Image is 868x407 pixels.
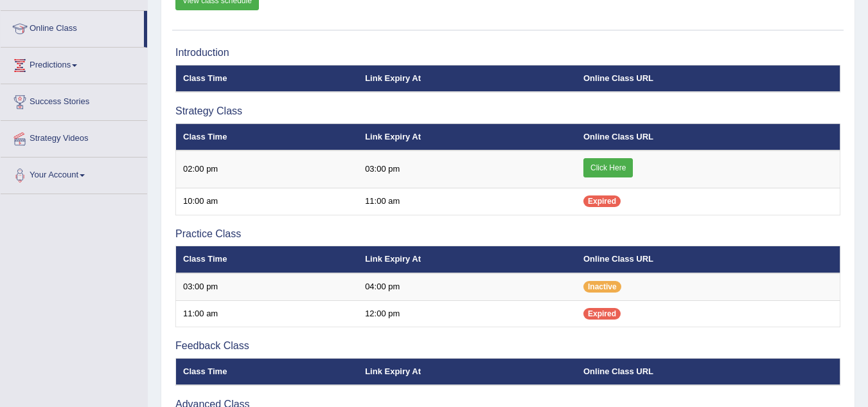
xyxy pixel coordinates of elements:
span: Inactive [583,281,621,293]
td: 04:00 pm [358,273,576,300]
th: Link Expiry At [358,358,576,385]
td: 03:00 pm [358,150,576,188]
th: Class Time [176,65,359,92]
a: Online Class [1,11,144,43]
h3: Practice Class [175,228,840,240]
th: Class Time [176,358,359,385]
a: Click Here [583,158,633,177]
h3: Feedback Class [175,340,840,352]
td: 10:00 am [176,188,359,215]
td: 02:00 pm [176,150,359,188]
th: Class Time [176,123,359,150]
a: Predictions [1,48,147,80]
td: 11:00 am [358,188,576,215]
a: Strategy Videos [1,121,147,153]
th: Online Class URL [576,246,840,273]
th: Link Expiry At [358,246,576,273]
span: Expired [583,195,621,207]
th: Online Class URL [576,65,840,92]
span: Expired [583,308,621,320]
th: Link Expiry At [358,123,576,150]
th: Online Class URL [576,358,840,385]
td: 11:00 am [176,300,359,327]
td: 12:00 pm [358,300,576,327]
th: Class Time [176,246,359,273]
a: Success Stories [1,84,147,116]
h3: Introduction [175,47,840,59]
th: Online Class URL [576,123,840,150]
th: Link Expiry At [358,65,576,92]
a: Your Account [1,158,147,190]
td: 03:00 pm [176,273,359,300]
h3: Strategy Class [175,105,840,117]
